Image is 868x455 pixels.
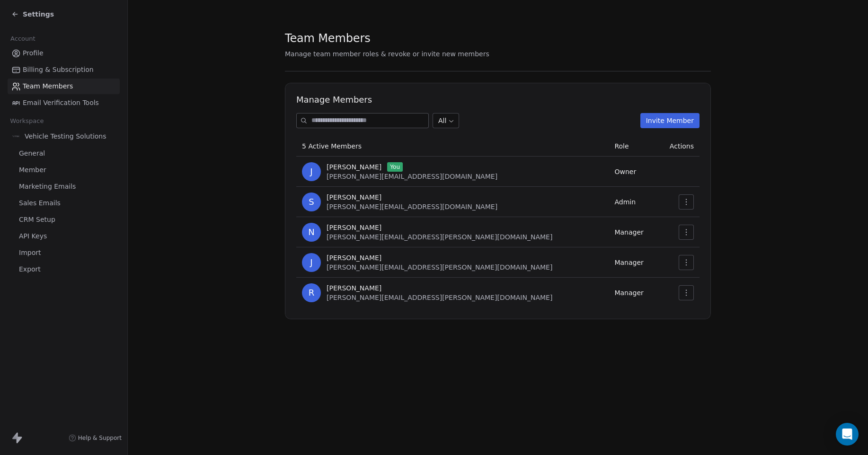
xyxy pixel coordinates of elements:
[19,182,76,192] span: Marketing Emails
[11,9,54,19] a: Settings
[614,168,636,175] span: Owner
[640,113,700,128] button: Invite Member
[23,81,73,91] span: Team Members
[285,31,371,45] span: Team Members
[327,253,381,262] span: [PERSON_NAME]
[78,434,122,442] span: Help & Support
[8,95,120,111] a: Email Verification Tools
[302,142,362,150] span: 5 Active Members
[285,50,489,58] span: Manage team member roles & revoke or invite new members
[8,179,120,194] a: Marketing Emails
[327,173,497,180] span: [PERSON_NAME][EMAIL_ADDRESS][DOMAIN_NAME]
[19,231,47,241] span: API Keys
[327,233,552,241] span: [PERSON_NAME][EMAIL_ADDRESS][PERSON_NAME][DOMAIN_NAME]
[614,289,643,297] span: Manager
[19,215,55,225] span: CRM Setup
[327,294,552,301] span: [PERSON_NAME][EMAIL_ADDRESS][PERSON_NAME][DOMAIN_NAME]
[8,146,120,161] a: General
[23,65,94,75] span: Billing & Subscription
[836,423,859,446] div: Open Intercom Messenger
[8,228,120,244] a: API Keys
[23,48,44,58] span: Profile
[19,248,41,258] span: Import
[614,198,636,206] span: Admin
[327,203,497,210] span: [PERSON_NAME][EMAIL_ADDRESS][DOMAIN_NAME]
[69,434,122,442] a: Help & Support
[19,198,61,208] span: Sales Emails
[8,62,120,78] a: Billing & Subscription
[327,162,381,172] span: [PERSON_NAME]
[614,228,643,236] span: Manager
[11,131,21,141] img: VTS%20Logo%20Darker.png
[670,142,694,150] span: Actions
[296,94,700,105] h1: Manage Members
[6,32,39,46] span: Account
[8,245,120,261] a: Import
[327,192,381,202] span: [PERSON_NAME]
[19,264,41,274] span: Export
[387,162,403,172] span: You
[19,165,46,175] span: Member
[614,142,629,150] span: Role
[23,9,54,19] span: Settings
[8,262,120,277] a: Export
[8,79,120,94] a: Team Members
[8,195,120,211] a: Sales Emails
[19,149,45,158] span: General
[6,114,48,128] span: Workspace
[302,223,321,242] span: N
[302,162,321,181] span: J
[327,223,381,232] span: [PERSON_NAME]
[302,192,321,211] span: S
[8,45,120,61] a: Profile
[327,263,552,271] span: [PERSON_NAME][EMAIL_ADDRESS][PERSON_NAME][DOMAIN_NAME]
[302,283,321,302] span: R
[8,212,120,227] a: CRM Setup
[614,259,643,266] span: Manager
[25,131,106,141] span: Vehicle Testing Solutions
[8,162,120,178] a: Member
[23,98,99,108] span: Email Verification Tools
[327,283,381,293] span: [PERSON_NAME]
[302,253,321,272] span: J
